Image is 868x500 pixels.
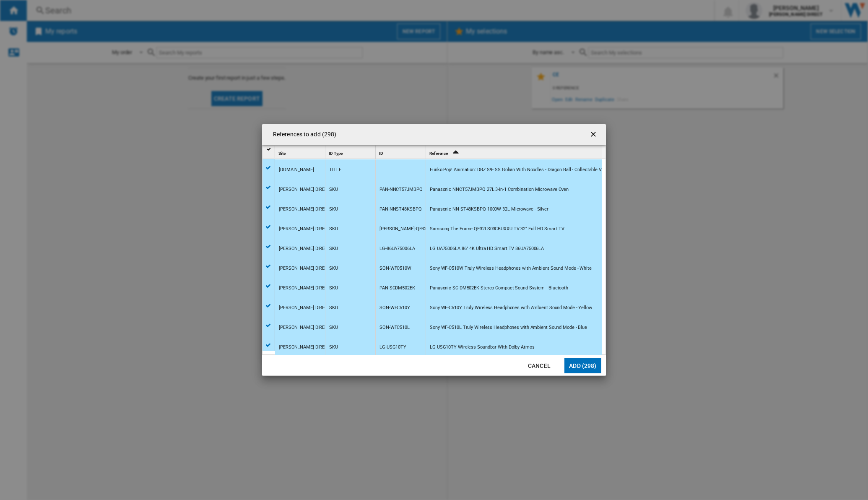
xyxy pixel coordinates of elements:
div: SON-WFC510L [379,318,410,337]
div: Sort None [327,146,375,159]
div: Sony WF-C510Y Truly Wireless Headphones with Ambient Sound Mode - Yellow [430,298,592,318]
div: [PERSON_NAME] DIRECT [279,239,330,258]
div: Panasonic NN-ST48KSBPQ 1000W 32L Microwave - Silver [430,200,548,219]
div: [DOMAIN_NAME] [279,160,314,180]
span: Site [278,151,286,156]
div: Sony WF-C510W Truly Wireless Headphones with Ambient Sound Mode - White [430,259,592,278]
div: SKU [329,180,338,199]
div: PAN-NNCT57JMBPQ [379,180,423,199]
button: Add (298) [564,358,601,373]
div: SKU [329,338,338,357]
div: [PERSON_NAME] DIRECT [279,219,330,239]
div: PAN-SCDM502EK [379,279,415,298]
button: Cancel [521,358,558,373]
span: Sort Ascending [449,151,462,156]
div: SKU [329,259,338,278]
div: [PERSON_NAME] DIRECT [279,200,330,219]
span: Reference [429,151,448,156]
div: Panasonic NNCT57JMBPQ 27L 3-in-1 Combination Microwave Oven [430,180,569,199]
div: SON-WFC510W [379,259,411,278]
div: [PERSON_NAME] DIRECT [279,259,330,278]
div: SKU [329,279,338,298]
div: [PERSON_NAME] DIRECT [279,279,330,298]
div: Reference Sort Ascending [428,146,602,159]
div: PAN-NNST48KSBPQ [379,200,422,219]
div: LG-86UA75006LA [379,239,415,258]
div: [PERSON_NAME] DIRECT [279,318,330,337]
div: Sort None [277,146,325,159]
div: Funko Pop! Animation: DBZ S9- SS Gohan With Noodles - Dragon Ball - Collectable Vinyl Figure - Gi... [430,160,859,180]
div: ID Sort None [377,146,426,159]
button: getI18NText('BUTTONS.CLOSE_DIALOG') [586,126,603,143]
div: SKU [329,200,338,219]
h4: References to add (298) [269,130,336,139]
div: LG UA75006LA 86" 4K Ultra HD Smart TV 86UA75006LA [430,239,544,258]
div: [PERSON_NAME] DIRECT [279,338,330,357]
ng-md-icon: getI18NText('BUTTONS.CLOSE_DIALOG') [589,130,599,140]
div: SKU [329,318,338,337]
div: Sort Ascending [428,146,602,159]
div: SKU [329,298,338,318]
div: ID Type Sort None [327,146,375,159]
div: SON-WFC510Y [379,298,410,318]
span: ID Type [329,151,343,156]
div: TITLE [329,160,341,180]
div: SKU [329,239,338,258]
div: Sort None [377,146,426,159]
div: [PERSON_NAME] DIRECT [279,298,330,318]
div: Samsung The Frame QE32LS03CBUXXU TV 32" Full HD Smart TV [430,219,564,239]
div: LG USG10TY Wireless Soundbar With Dolby Atmos [430,338,535,357]
div: LG-USG10TY [379,338,406,357]
div: SKU [329,219,338,239]
div: [PERSON_NAME] DIRECT [279,180,330,199]
div: Panasonic SC-DM502EK Stereo Compact Sound System - Bluetooth [430,279,568,298]
div: [PERSON_NAME]-QE32LS03CB [379,219,443,239]
div: Sony WF-C510L Truly Wireless Headphones with Ambient Sound Mode - Blue [430,318,587,337]
span: ID [379,151,383,156]
div: Site Sort None [277,146,325,159]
